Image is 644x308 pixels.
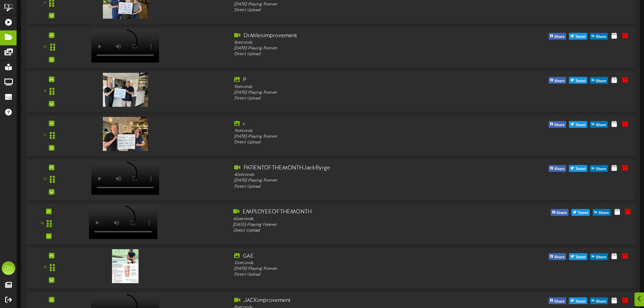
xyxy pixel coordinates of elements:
[595,298,608,305] span: Share
[574,166,587,173] span: Tweet
[595,33,608,41] span: Share
[234,120,478,128] div: r
[43,265,47,271] div: 15
[555,210,568,217] span: Share
[590,165,608,172] button: Share
[549,165,567,172] button: Share
[233,228,479,234] div: Direct Upload
[590,253,608,260] button: Share
[234,46,478,51] div: [DATE] - Playing Forever
[233,208,479,216] div: EMPLOYEEOFTHEMONTH
[234,164,478,172] div: PATIENTOFTHEMONTHJackByrge
[595,77,608,85] span: Share
[595,166,608,173] span: Share
[553,121,566,129] span: Share
[569,77,587,84] button: Tweet
[2,261,15,275] div: DH
[553,254,566,261] span: Share
[103,117,148,151] img: 84103626-f428-4951-9721-ef608186780cimage3.jpeg
[569,165,587,172] button: Tweet
[574,298,587,305] span: Tweet
[234,51,478,57] div: Direct Upload
[234,128,478,134] div: 11 seconds
[597,210,610,217] span: Share
[103,73,148,106] img: ad1c008b-8ad3-4a1d-8173-3eca55bfe01bp.jpg
[574,33,587,41] span: Tweet
[234,76,478,84] div: P
[571,209,590,216] button: Tweet
[44,0,46,6] div: 9
[233,216,479,222] div: 42 seconds
[234,7,478,13] div: Direct Upload
[234,96,478,101] div: Direct Upload
[43,45,47,50] div: 10
[549,253,567,260] button: Share
[553,166,566,173] span: Share
[549,77,567,84] button: Share
[234,178,478,184] div: [DATE] - Playing Forever
[234,297,478,304] div: JACKimprovement
[234,2,478,7] div: [DATE] - Playing Forever
[234,140,478,145] div: Direct Upload
[234,40,478,46] div: 8 seconds
[595,254,608,261] span: Share
[234,90,478,96] div: [DATE] - Playing Forever
[234,172,478,178] div: 42 seconds
[112,249,138,283] img: f6cfda8b-58f9-4185-b038-b0b1c3d1447d.png
[234,253,478,260] div: GAE
[590,77,608,84] button: Share
[233,222,479,228] div: [DATE] - Playing Forever
[569,33,587,40] button: Tweet
[234,184,478,190] div: Direct Upload
[549,121,567,128] button: Share
[234,134,478,140] div: [DATE] - Playing Forever
[44,89,46,94] div: 11
[569,298,587,304] button: Tweet
[43,133,47,138] div: 12
[553,77,566,85] span: Share
[234,84,478,90] div: 9 seconds
[40,221,44,227] div: 14
[569,121,587,128] button: Tweet
[551,209,569,216] button: Share
[569,253,587,260] button: Tweet
[593,209,610,216] button: Share
[234,32,478,40] div: DrMilesimprovement
[234,272,478,278] div: Direct Upload
[574,77,587,85] span: Tweet
[234,266,478,272] div: [DATE] - Playing Forever
[595,121,608,129] span: Share
[553,33,566,41] span: Share
[574,254,587,261] span: Tweet
[234,260,478,266] div: 12 seconds
[549,33,567,40] button: Share
[43,177,47,183] div: 13
[553,298,566,305] span: Share
[549,298,567,304] button: Share
[590,33,608,40] button: Share
[574,121,587,129] span: Tweet
[590,121,608,128] button: Share
[590,298,608,304] button: Share
[576,210,590,217] span: Tweet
